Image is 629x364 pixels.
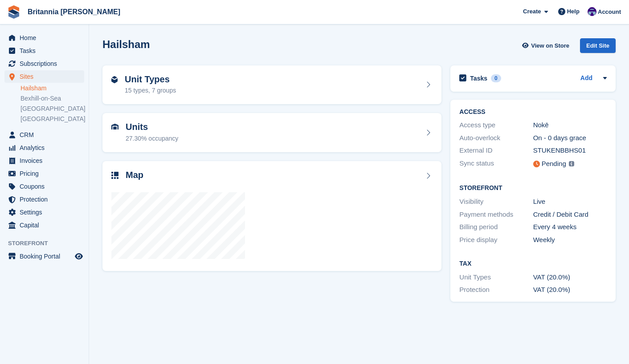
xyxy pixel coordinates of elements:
[567,7,580,16] span: Help
[533,146,607,156] div: STUKENBBHS01
[459,210,533,220] div: Payment methods
[20,70,73,83] span: Sites
[20,193,73,206] span: Protection
[4,206,84,218] a: menu
[4,193,84,206] a: menu
[459,260,607,267] h2: Tax
[111,76,118,83] img: unit-type-icn-2b2737a686de81e16bb02015468b77c625bbabd49415b5ef34ead5e3b44a266d.svg
[20,142,73,154] span: Analytics
[523,7,541,16] span: Create
[459,146,533,156] div: External ID
[24,4,124,19] a: Britannia [PERSON_NAME]
[598,8,621,16] span: Account
[20,129,73,141] span: CRM
[542,159,566,169] div: Pending
[20,32,73,44] span: Home
[74,251,84,262] a: Preview store
[4,219,84,231] a: menu
[459,197,533,207] div: Visibility
[533,285,607,295] div: VAT (20.0%)
[111,172,118,179] img: map-icn-33ee37083ee616e46c38cad1a60f524a97daa1e2b2c8c0bc3eb3415660979fc1.svg
[588,7,596,16] img: Cameron Ballard
[125,74,176,85] h2: Unit Types
[4,129,84,141] a: menu
[102,161,441,271] a: Map
[4,32,84,44] a: menu
[580,73,592,84] a: Add
[20,154,73,167] span: Invoices
[102,65,441,105] a: Unit Types 15 types, 7 groups
[125,86,176,95] div: 15 types, 7 groups
[20,57,73,70] span: Subscriptions
[126,170,143,180] h2: Map
[470,74,487,82] h2: Tasks
[4,167,84,180] a: menu
[7,5,20,19] img: stora-icon-8386f47178a22dfd0bd8f6a31ec36ba5ce8667c1dd55bd0f319d3a0aa187defe.svg
[459,222,533,232] div: Billing period
[4,142,84,154] a: menu
[580,38,616,57] a: Edit Site
[533,222,607,232] div: Every 4 weeks
[111,124,118,130] img: unit-icn-7be61d7bf1b0ce9d3e12c5938cc71ed9869f7b940bace4675aadf7bd6d80202e.svg
[533,120,607,130] div: Nokē
[126,122,178,132] h2: Units
[459,109,607,116] h2: ACCESS
[20,167,73,180] span: Pricing
[102,113,441,152] a: Units 27.30% occupancy
[4,70,84,83] a: menu
[459,285,533,295] div: Protection
[126,134,178,143] div: 27.30% occupancy
[20,115,84,123] a: [GEOGRAPHIC_DATA]
[20,44,73,57] span: Tasks
[20,250,73,263] span: Booking Portal
[8,239,89,248] span: Storefront
[20,105,84,113] a: [GEOGRAPHIC_DATA]
[20,219,73,231] span: Capital
[459,120,533,130] div: Access type
[459,133,533,143] div: Auto-overlock
[569,161,574,166] img: icon-info-grey-7440780725fd019a000dd9b08b2336e03edf1995a4989e88bcd33f0948082b44.svg
[20,84,84,93] a: Hailsham
[4,154,84,167] a: menu
[102,38,150,50] h2: Hailsham
[533,272,607,283] div: VAT (20.0%)
[533,210,607,220] div: Credit / Debit Card
[533,197,607,207] div: Live
[459,272,533,283] div: Unit Types
[521,38,573,53] a: View on Store
[4,57,84,70] a: menu
[533,133,607,143] div: On - 0 days grace
[459,185,607,192] h2: Storefront
[4,180,84,193] a: menu
[491,74,501,82] div: 0
[531,41,569,50] span: View on Store
[533,235,607,245] div: Weekly
[459,158,533,170] div: Sync status
[580,38,616,53] div: Edit Site
[20,94,84,103] a: Bexhill-on-Sea
[20,180,73,193] span: Coupons
[4,250,84,263] a: menu
[4,44,84,57] a: menu
[20,206,73,218] span: Settings
[459,235,533,245] div: Price display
